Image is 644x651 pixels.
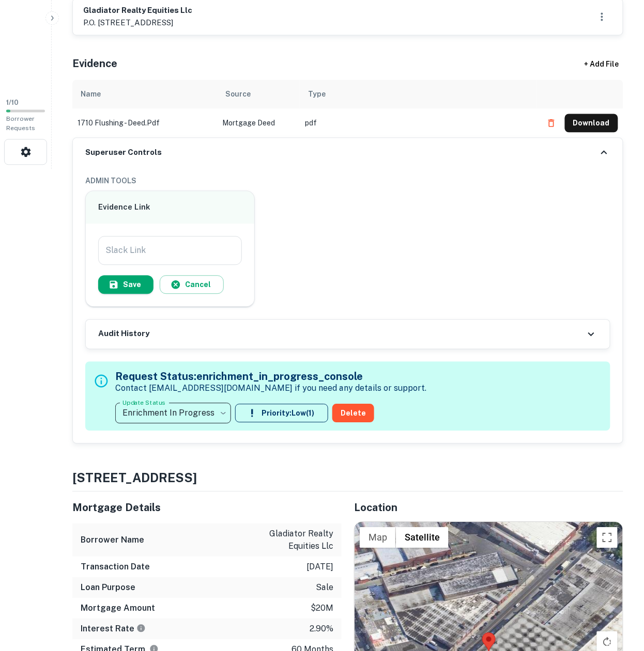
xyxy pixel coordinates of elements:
button: Download [565,114,618,133]
p: $20m [311,602,333,615]
p: 2.90% [310,623,333,636]
h6: Mortgage Amount [81,602,155,615]
h6: Borrower Name [81,534,144,547]
button: Save [98,276,154,294]
button: Cancel [160,276,224,294]
h4: [STREET_ADDRESS] [72,469,623,487]
span: 1 / 10 [6,99,19,107]
h6: Transaction Date [81,561,150,574]
th: Source [217,80,300,109]
button: Toggle fullscreen view [597,528,618,548]
h6: gladiator realty equities llc [83,5,192,17]
h6: Interest Rate [81,623,146,636]
div: Name [81,88,101,101]
label: Update Status [122,399,165,407]
div: Source [225,88,251,101]
button: Show satellite imagery [396,528,449,548]
h6: Superuser Controls [85,147,162,159]
svg: The interest rates displayed on the website are for informational purposes only and may be report... [136,624,146,633]
h6: Loan Purpose [81,582,135,594]
button: Delete [332,404,374,423]
h6: Evidence Link [98,202,242,214]
h5: Evidence [72,56,117,72]
p: Contact [EMAIL_ADDRESS][DOMAIN_NAME] if you need any details or support. [115,383,426,395]
button: Show street map [360,528,396,548]
iframe: Chat Widget [592,568,644,618]
td: Mortgage Deed [217,109,300,138]
td: 1710 flushing - deed.pdf [72,109,217,138]
div: scrollable content [72,80,623,138]
p: sale [316,582,333,594]
h5: Mortgage Details [72,500,342,516]
th: Name [72,80,217,109]
h6: Audit History [98,328,149,340]
div: Enrichment In Progress [115,399,231,428]
div: + Add File [565,55,638,74]
div: Type [308,88,326,101]
h5: Request Status: enrichment_in_progress_console [115,369,426,385]
th: Type [300,80,537,109]
p: p.o. [STREET_ADDRESS] [83,17,192,29]
p: [DATE] [306,561,333,574]
p: gladiator realty equities llc [240,528,333,553]
span: Borrower Requests [6,116,35,132]
button: Delete file [542,115,561,132]
h6: ADMIN TOOLS [85,176,610,187]
button: Priority:Low(1) [235,404,328,423]
td: pdf [300,109,537,138]
h5: Location [354,500,623,516]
